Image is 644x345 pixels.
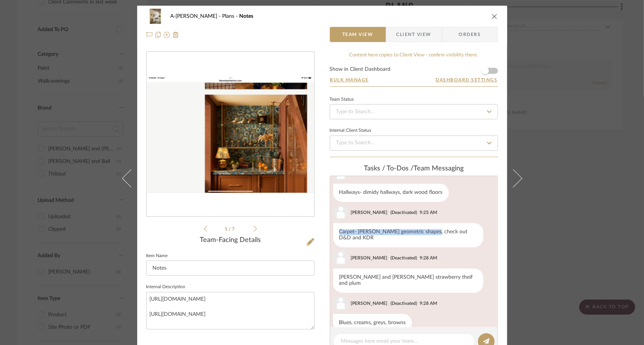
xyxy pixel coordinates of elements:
div: 9:25 AM [420,209,437,216]
button: Bulk Manage [330,76,370,83]
div: [PERSON_NAME] [351,300,388,307]
span: / [229,227,232,231]
img: user_avatar.png [333,205,348,220]
div: Carpet- [PERSON_NAME] geometric shapes, check out D&D and KDR [333,223,483,247]
span: Orders [451,27,489,42]
input: Enter Item Name [146,261,315,276]
div: Team Status [330,98,354,101]
img: e0b3d2d5-6538-45cb-b493-549fa636e486_48x40.jpg [146,9,165,24]
div: 9:28 AM [420,254,437,261]
div: [PERSON_NAME] [351,254,388,261]
span: Notes [240,14,254,19]
label: Item Name [146,254,168,258]
div: Blues, creams, greys, browns [333,314,412,332]
span: Team View [342,27,373,42]
div: Team-Facing Details [146,236,315,245]
label: Internal Description [146,285,186,289]
div: [PERSON_NAME] [351,209,388,216]
button: close [491,13,498,20]
div: (Deactivated) [391,300,417,307]
img: user_avatar.png [333,250,348,265]
span: Plans [223,14,240,19]
div: (Deactivated) [391,209,417,216]
span: A-[PERSON_NAME] [171,14,223,19]
div: 4 [147,52,314,217]
span: Tasks / To-Dos / [364,165,414,172]
span: 5 [225,227,229,231]
img: 2bd59a99-cc71-47d7-8574-82f7773c748b_436x436.jpg [147,76,314,192]
button: Dashboard Settings [436,76,498,83]
div: team Messaging [330,165,498,173]
div: 9:28 AM [420,300,437,307]
div: Content here copies to Client View - confirm visibility there. [330,52,498,59]
div: Hallways- dimidy hallways, dark wood floors [333,184,449,202]
div: [PERSON_NAME] and [PERSON_NAME] strawberry theif and plum [333,269,483,293]
input: Type to Search… [330,136,498,151]
div: (Deactivated) [391,254,417,261]
span: 7 [232,227,236,231]
input: Type to Search… [330,104,498,119]
span: Client View [396,27,431,42]
img: Remove from project [173,32,179,38]
div: Internal Client Status [330,129,371,133]
img: user_avatar.png [333,296,348,311]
